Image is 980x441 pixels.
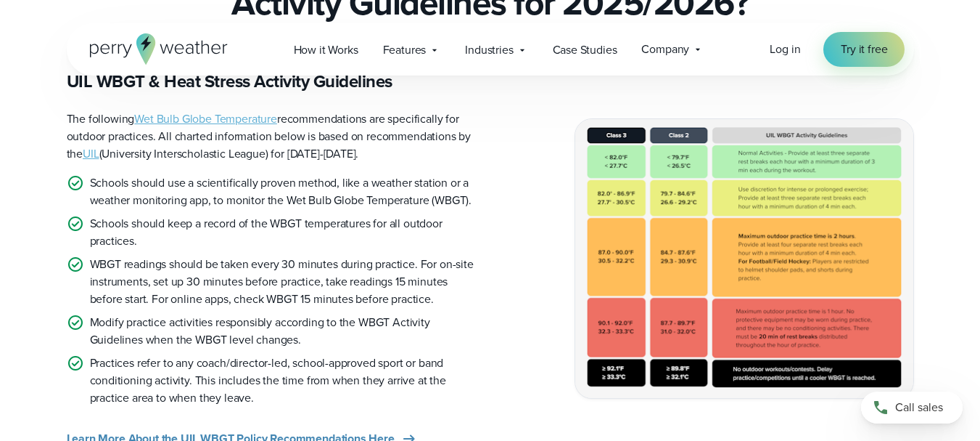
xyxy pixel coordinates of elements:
[575,119,913,397] img: UIL WBGT Guidelines texas state weather policies
[90,314,479,349] p: Modify practice activities responsibly according to the WBGT Activity Guidelines when the WBGT le...
[895,399,943,416] span: Call sales
[383,41,427,59] span: Features
[67,110,479,163] p: The following recommendations are specifically for outdoor practices. All charted information bel...
[83,145,99,162] a: UIL
[90,256,479,308] p: WBGT readings should be taken every 30 minutes during practice. For on-site instruments, set up 3...
[641,41,689,58] span: Company
[770,41,800,57] span: Log in
[281,35,371,65] a: How it Works
[90,355,479,407] p: Practices refer to any coach/director-led, school-approved sport or band conditioning activity. T...
[294,41,358,59] span: How it Works
[540,35,630,65] a: Case Studies
[823,32,905,67] a: Try it free
[90,174,479,209] p: Schools should use a scientifically proven method, like a weather station or a weather monitoring...
[770,41,800,58] a: Log in
[861,392,963,424] a: Call sales
[134,110,277,127] a: Wet Bulb Globe Temperature
[90,215,479,250] p: Schools should keep a record of the WBGT temperatures for all outdoor practices.
[841,41,887,58] span: Try it free
[67,70,479,93] h3: UIL WBGT & Heat Stress Activity Guidelines
[553,41,617,59] span: Case Studies
[465,41,513,59] span: Industries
